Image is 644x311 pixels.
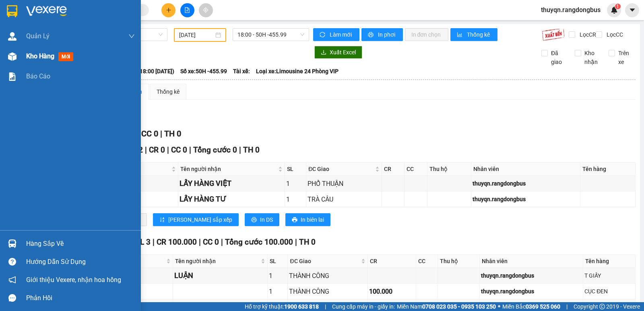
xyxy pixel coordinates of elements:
span: TH 0 [299,237,316,247]
button: file-add [180,3,194,17]
img: icon-new-feature [611,6,618,14]
div: THÀNH CÔNG [289,271,366,281]
button: bar-chartThống kê [450,28,497,41]
th: Thu hộ [438,255,480,268]
div: thuyqn.rangdongbus [481,287,582,296]
th: Nhân viên [480,255,584,268]
span: 18:00 - 50H -455.99 [237,29,304,41]
span: Trên xe [615,49,636,66]
div: 1 [286,194,305,204]
th: CR [382,163,405,176]
button: In đơn chọn [405,28,449,41]
span: SL 3 [135,237,151,247]
span: Lọc CR [576,30,597,39]
sup: 1 [615,4,621,9]
th: CC [416,255,438,268]
span: plus [166,7,171,13]
td: LẤY HÀNG VIỆT [178,176,285,192]
span: Kho nhận [581,49,602,66]
strong: 0708 023 035 - 0935 103 250 [422,303,496,310]
span: Tên người nhận [180,165,277,173]
span: Giới thiệu Vexere, nhận hoa hồng [26,275,121,285]
td: LẤY HÀNG TƯ [178,192,285,207]
span: Thống kê [467,30,491,39]
span: Số xe: 50H -455.99 [180,67,227,76]
th: SL [268,255,288,268]
div: thuyqn.rangdongbus [481,271,582,280]
span: Tên người nhận [175,257,259,266]
span: Xuất Excel [330,48,356,57]
span: Tài xế: [233,67,250,76]
span: ĐC Giao [308,165,373,173]
button: printerIn biên lai [285,213,330,226]
img: warehouse-icon [8,239,17,248]
span: | [167,145,169,154]
span: Miền Bắc [502,302,560,311]
div: Hướng dẫn sử dụng [26,256,135,268]
th: Tên hàng [583,255,636,268]
span: 1 [616,4,619,9]
span: | [189,145,191,154]
span: ⚪️ [498,305,500,308]
span: Làm mới [330,30,353,39]
div: LẤY HÀNG VIỆT [180,178,283,189]
span: In phơi [378,30,396,39]
span: sort-ascending [159,217,165,223]
span: Loại xe: Limousine 24 Phòng VIP [256,67,339,76]
span: CC 0 [141,129,158,138]
div: thuyqn.rangdongbus [473,179,579,188]
button: printerIn phơi [361,28,403,41]
th: CC [405,163,427,176]
span: Cung cấp máy in - giấy in: [332,302,395,311]
button: caret-down [625,3,639,17]
strong: 1900 633 818 [284,303,319,310]
span: copyright [599,304,605,309]
div: 1 [269,271,286,281]
div: Phản hồi [26,292,135,304]
th: CR [368,255,416,268]
span: In biên lai [301,215,324,224]
span: Tổng cước 0 [193,145,237,154]
div: CỤC ĐEN [584,287,634,296]
img: solution-icon [8,72,17,81]
span: Quản Lý [26,31,50,41]
span: In DS [260,215,273,224]
input: 11/09/2025 [179,31,214,39]
div: 1 [269,286,286,297]
button: sort-ascending[PERSON_NAME] sắp xếp [153,213,239,226]
span: thuyqn.rangdongbus [535,5,607,15]
span: | [221,237,223,247]
button: plus [161,3,175,17]
button: aim [199,3,213,17]
span: message [8,294,16,302]
span: printer [368,32,375,38]
button: syncLàm mới [313,28,359,41]
span: Kho hàng [26,52,54,60]
span: download [321,49,326,56]
div: Thống kê [157,87,180,96]
div: THÀNH CÔNG [289,286,366,297]
span: bar-chart [457,32,464,38]
div: 100.000 [369,286,415,297]
span: ĐC Giao [290,257,359,266]
span: | [145,145,147,154]
img: warehouse-icon [8,52,17,61]
th: SL [285,163,306,176]
span: CC 0 [171,145,187,154]
span: notification [8,276,16,284]
div: LUẬN [174,270,266,281]
span: | [239,145,241,154]
div: T GIẤY [584,271,634,280]
span: file-add [184,7,190,13]
span: | [325,302,326,311]
span: down [128,33,135,39]
div: PHỔ THUẬN [308,179,380,189]
span: | [160,129,162,138]
span: Chuyến: (18:00 [DATE]) [116,67,174,76]
span: Đã giao [548,49,569,66]
span: CR 100.000 [157,237,197,247]
span: aim [203,7,208,13]
th: Nhân viên [471,163,580,176]
span: Hỗ trợ kỹ thuật: [245,302,319,311]
span: | [295,237,297,247]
